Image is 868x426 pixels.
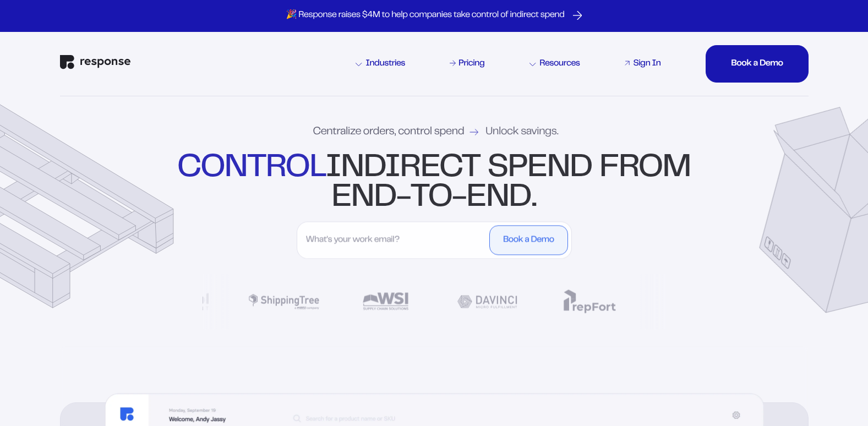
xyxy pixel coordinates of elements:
p: 🎉 Response raises $4M to help companies take control of indirect spend [286,10,565,21]
button: Book a DemoBook a DemoBook a DemoBook a Demo [706,45,808,83]
span: Unlock savings. [485,127,558,138]
div: Centralize orders, control spend [313,127,559,138]
input: What's your work email? [301,225,487,255]
a: Response Home [60,55,130,72]
img: Response Logo [60,55,130,69]
div: Book a Demo [503,236,554,244]
div: indirect spend from end-to-end. [174,154,694,213]
div: Pricing [458,59,484,68]
div: Book a Demo [731,59,783,68]
div: Sign In [633,59,660,68]
div: Industries [356,59,405,68]
strong: control [177,154,325,183]
button: Book a Demo [489,225,567,255]
a: Sign In [623,57,663,70]
a: Pricing [448,57,487,70]
div: Resources [529,59,580,68]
